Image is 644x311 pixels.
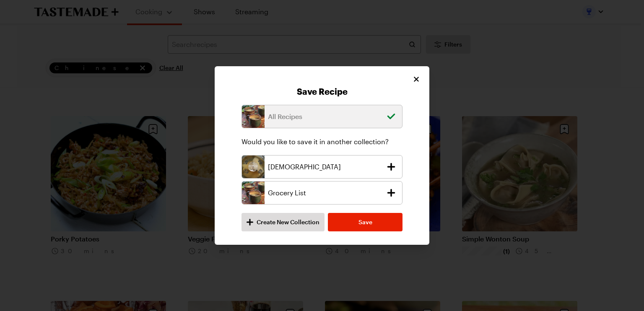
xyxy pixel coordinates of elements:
[241,155,402,179] button: add recipe to Asian collection
[268,111,382,122] p: All Recipes
[241,137,402,147] p: Would you like to save it in another collection?
[241,213,325,231] button: Create New Collection
[268,162,382,172] p: [DEMOGRAPHIC_DATA]
[257,218,319,226] span: Create New Collection
[223,86,421,96] h2: Save Recipe
[358,218,372,226] span: Save
[268,188,382,198] p: Grocery List
[412,75,421,84] button: Close
[241,181,402,205] button: add recipe to Grocery List collection
[328,213,402,231] button: Save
